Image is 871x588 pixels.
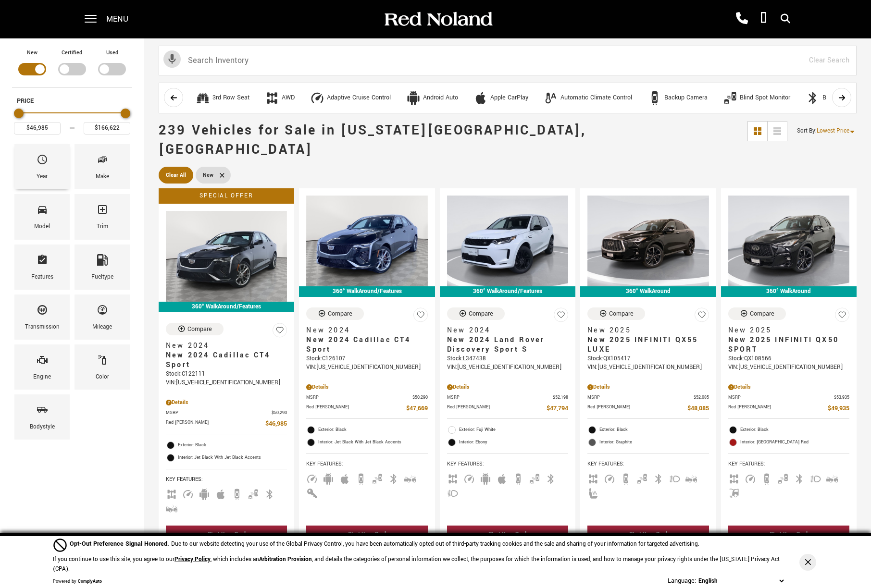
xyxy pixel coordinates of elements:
[609,309,634,318] div: Compare
[208,530,246,539] div: Start Your Deal
[740,94,790,102] div: Blind Spot Monitor
[166,169,186,181] span: Clear All
[459,438,568,447] span: Interior: Ebony
[372,474,383,481] span: Blind Spot Monitor
[728,326,842,335] span: New 2025
[728,326,849,355] a: New 2025New 2025 INFINITI QX50 SPORT
[826,474,838,481] span: Forward Collision Warning
[260,88,300,108] button: AWDAWD
[587,307,645,320] button: Compare Vehicle
[718,88,796,108] button: Blind Spot MonitorBlind Spot Monitor
[728,394,834,401] span: MSRP
[469,309,493,318] div: Compare
[14,294,70,340] div: TransmissionTransmission
[440,286,575,297] div: 360° WalkAround/Features
[687,404,709,414] span: $48,085
[468,88,534,108] button: Apple CarPlayApple CarPlay
[587,394,693,401] span: MSRP
[770,530,808,539] div: Start Your Deal
[810,474,821,481] span: Fog Lights
[447,383,568,392] div: Pricing Details - New 2024 Land Rover Discovery Sport S With Navigation & 4WD
[447,335,561,355] span: New 2024 Land Rover Discovery Sport S
[447,307,505,320] button: Compare Vehicle
[404,474,416,481] span: Forward Collision Warning
[62,48,82,58] label: Certified
[629,530,667,539] div: Start Your Deal
[190,88,255,108] button: 3rd Row Seat3rd Row Seat
[196,91,210,105] div: 3rd Row Seat
[355,474,367,481] span: Backup Camera
[53,555,780,573] p: If you continue to use this site, you agree to our , which includes an , and details the categori...
[91,272,113,282] div: Fueltype
[306,363,427,372] div: VIN: [US_VEHICLE_IDENTIFICATION_NUMBER]
[348,530,386,539] div: Start Your Deal
[538,88,637,108] button: Automatic Climate ControlAutomatic Climate Control
[203,169,213,181] span: New
[587,363,709,372] div: VIN: [US_VEHICLE_IDENTIFICATION_NUMBER]
[327,94,391,102] div: Adaptive Cruise Control
[473,91,488,105] div: Apple CarPlay
[800,88,854,108] button: BluetoothBluetooth
[37,252,48,272] span: Features
[14,194,70,239] div: ModelModel
[75,194,130,239] div: TrimTrim
[166,211,287,302] img: 2024 Cadillac CT4 Sport
[447,326,568,355] a: New 2024New 2024 Land Rover Discovery Sport S
[587,326,701,335] span: New 2025
[447,326,561,335] span: New 2024
[166,341,287,370] a: New 2024New 2024 Cadillac CT4 Sport
[121,109,130,118] div: Maximum Price
[447,404,568,414] a: Red [PERSON_NAME] $47,794
[496,474,508,481] span: Apple Car-Play
[25,322,60,332] div: Transmission
[306,307,364,320] button: Compare Vehicle
[14,394,70,440] div: BodystyleBodystyle
[664,94,708,102] div: Backup Camera
[310,91,324,105] div: Adaptive Cruise Control
[53,579,102,585] div: Powered by
[459,425,568,435] span: Exterior: Fuji White
[728,335,842,355] span: New 2025 INFINITI QX50 SPORT
[554,307,568,326] button: Save Vehicle
[817,127,849,135] span: Lowest Price
[447,394,553,401] span: MSRP
[728,404,849,414] a: Red [PERSON_NAME] $49,935
[423,94,458,102] div: Android Auto
[33,372,51,382] div: Engine
[31,272,53,282] div: Features
[75,245,130,290] div: FueltypeFueltype
[178,441,287,450] span: Exterior: Black
[822,94,848,102] div: Bluetooth
[166,490,177,497] span: AWD
[636,474,648,481] span: Blind Spot Monitor
[318,425,427,435] span: Exterior: Black
[587,404,709,414] a: Red [PERSON_NAME] $48,085
[97,302,108,322] span: Mileage
[587,335,701,355] span: New 2025 INFINITI QX55 LUXE
[560,94,632,102] div: Automatic Climate Control
[750,309,774,318] div: Compare
[728,404,828,414] span: Red [PERSON_NAME]
[273,323,287,342] button: Save Vehicle
[159,121,586,159] span: 239 Vehicles for Sale in [US_STATE][GEOGRAPHIC_DATA], [GEOGRAPHIC_DATA]
[599,438,709,447] span: Interior: Graphite
[728,383,849,392] div: Pricing Details - New 2025 INFINITI QX50 SPORT With Navigation & AWD
[75,294,130,340] div: MileageMileage
[835,307,849,326] button: Save Vehicle
[587,326,709,355] a: New 2025New 2025 INFINITI QX55 LUXE
[14,344,70,390] div: EngineEngine
[178,453,287,463] span: Interior: Jet Black With Jet Black Accents
[97,352,108,372] span: Color
[166,409,272,416] span: MSRP
[166,398,287,407] div: Pricing Details - New 2024 Cadillac CT4 Sport AWD
[159,46,857,75] input: Search Inventory
[166,341,280,351] span: New 2024
[587,196,709,286] img: 2025 INFINITI QX55 LUXE
[37,302,48,322] span: Transmission
[401,88,463,108] button: Android AutoAndroid Auto
[306,196,427,286] img: 2024 Cadillac CT4 Sport
[480,474,491,481] span: Android Auto
[761,474,772,481] span: Backup Camera
[265,91,279,105] div: AWD
[248,490,259,497] span: Blind Spot Monitor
